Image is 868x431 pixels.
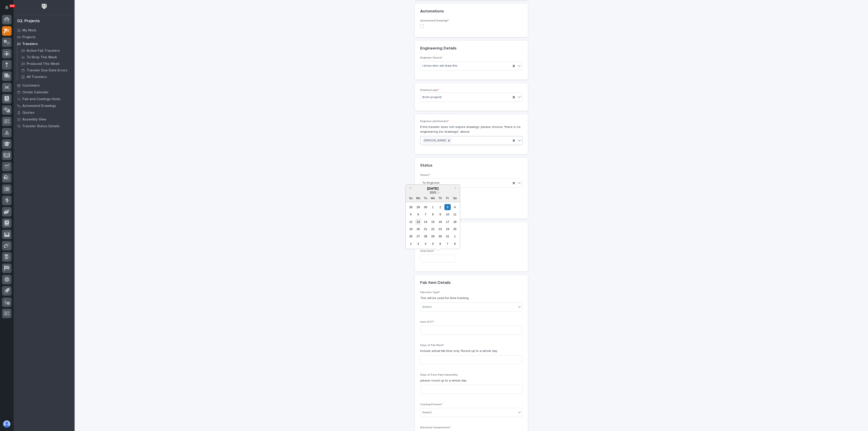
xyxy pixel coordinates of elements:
[420,374,458,376] span: Days of Post-Paint Assembly
[22,90,49,94] p: Onsite Calendar
[422,64,458,68] span: I know who will draw this
[22,35,35,39] p: Projects
[415,195,421,201] div: Mo
[415,211,421,217] div: Choose Monday, October 6th, 2025
[420,403,443,406] span: Coating Process
[422,305,434,309] div: Select...
[420,120,449,123] span: Engineer (draftsman)
[420,349,522,353] p: Include actual fab time only. Round up to a whole day.
[17,54,75,60] a: To Shop This Week
[2,419,12,429] button: users-avatar
[408,233,414,239] div: Choose Sunday, October 26th, 2025
[422,233,429,239] div: Choose Tuesday, October 28th, 2025
[422,181,440,185] span: To Engineer
[437,241,443,247] div: Choose Thursday, November 6th, 2025
[452,185,460,192] button: Next Month
[420,125,522,134] p: If this traveler does not require drawings, please choose "there is no engineering (no drawings)"...
[420,291,440,294] span: Fab Item Type
[420,9,444,14] h2: Automations
[420,426,451,429] span: Electrical Components
[415,226,421,232] div: Choose Monday, October 20th, 2025
[14,96,75,102] a: Fab and Coatings Items
[17,67,75,73] a: Traveler Due Date Errors
[437,211,443,217] div: Choose Thursday, October 9th, 2025
[407,203,458,247] div: month 2025-10
[14,116,75,123] a: Assembly View
[452,219,458,225] div: Choose Saturday, October 18th, 2025
[14,89,75,96] a: Onsite Calendar
[406,186,460,191] div: [DATE]
[422,195,429,201] div: Tu
[444,195,451,201] div: Fr
[422,241,429,247] div: Choose Tuesday, November 4th, 2025
[22,124,60,128] p: Traveler Status Details
[422,95,442,100] span: (from project)
[22,97,60,101] p: Fab and Coatings Items
[452,226,458,232] div: Choose Saturday, October 25th, 2025
[422,219,429,225] div: Choose Tuesday, October 14th, 2025
[420,57,443,59] span: Engineer Choice
[444,204,451,210] div: Choose Friday, October 3rd, 2025
[437,226,443,232] div: Choose Thursday, October 23rd, 2025
[22,111,34,115] p: Quotes
[422,410,434,415] div: Select...
[420,321,434,323] span: Item QTY
[22,84,40,88] p: Customers
[420,174,430,177] span: Status
[437,204,443,210] div: Choose Thursday, October 2nd, 2025
[17,74,75,80] a: All Travelers
[22,42,38,46] p: Travelers
[430,191,436,194] span: 2025
[17,61,75,67] a: Produced This Week
[420,296,522,301] p: This will be used for time tracking
[430,226,436,232] div: Choose Wednesday, October 22nd, 2025
[452,211,458,217] div: Choose Saturday, October 11th, 2025
[422,211,429,217] div: Choose Tuesday, October 7th, 2025
[420,344,444,347] span: Days of Fab Work
[408,204,414,210] div: Choose Sunday, September 28th, 2025
[452,195,458,201] div: Sa
[27,55,57,59] p: To Shop This Week
[420,163,432,168] h2: Status
[444,211,451,217] div: Choose Friday, October 10th, 2025
[17,47,75,54] a: Active Fab Travelers
[27,68,67,73] p: Traveler Due Date Errors
[430,195,436,201] div: We
[406,185,413,192] button: Previous Month
[422,204,429,210] div: Choose Tuesday, September 30th, 2025
[27,75,47,79] p: All Travelers
[14,123,75,130] a: Traveler Status Details
[430,241,436,247] div: Choose Wednesday, November 5th, 2025
[452,204,458,210] div: Choose Saturday, October 4th, 2025
[444,226,451,232] div: Choose Friday, October 24th, 2025
[2,3,12,12] button: Notifications
[415,233,421,239] div: Choose Monday, October 27th, 2025
[437,233,443,239] div: Choose Thursday, October 30th, 2025
[14,34,75,40] a: Projects
[408,211,414,217] div: Choose Sunday, October 5th, 2025
[22,28,36,33] p: My Work
[408,241,414,247] div: Choose Sunday, November 2nd, 2025
[415,204,421,210] div: Choose Monday, September 29th, 2025
[10,4,14,7] p: 100
[14,109,75,116] a: Quotes
[430,219,436,225] div: Choose Wednesday, October 15th, 2025
[14,40,75,47] a: Travelers
[40,2,48,11] img: Workspace Logo
[14,102,75,109] a: Automated Drawings
[430,211,436,217] div: Choose Wednesday, October 8th, 2025
[430,233,436,239] div: Choose Wednesday, October 29th, 2025
[6,5,12,13] div: Notifications100
[408,226,414,232] div: Choose Sunday, October 19th, 2025
[452,233,458,239] div: Choose Saturday, November 1st, 2025
[420,89,439,92] span: Drawing Logo
[14,27,75,34] a: My Work
[415,219,421,225] div: Choose Monday, October 13th, 2025
[17,19,40,24] div: 02. Projects
[408,195,414,201] div: Su
[27,62,59,66] p: Produced This Week
[437,219,443,225] div: Choose Thursday, October 16th, 2025
[408,219,414,225] div: Choose Sunday, October 12th, 2025
[27,49,60,53] p: Active Fab Travelers
[420,19,449,22] span: Automated Drawings?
